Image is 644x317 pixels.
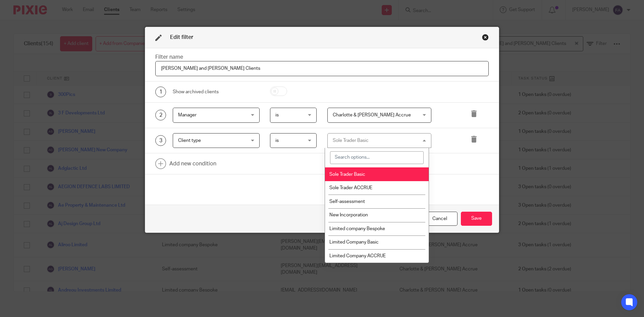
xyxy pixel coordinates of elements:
div: Show archived clients [173,89,260,95]
span: Charlotte & [PERSON_NAME] Accrue [333,113,411,117]
span: is [275,113,279,117]
span: is [275,138,279,143]
input: Search options... [330,151,424,164]
span: Self-assessment [329,199,365,204]
span: Sole Trader Basic [329,172,365,177]
span: Edit filter [170,35,193,40]
input: Filter name [155,61,489,76]
label: Filter name [155,54,183,60]
button: Save [461,212,492,226]
div: 3 [155,135,166,146]
div: Close this dialog window [422,212,458,226]
span: Manager [178,113,197,117]
span: New Incorporation [329,213,368,217]
div: Close this dialog window [482,34,489,41]
span: Sole Trader ACCRUE [329,186,372,190]
span: Limited Company Basic [329,240,379,245]
span: Client type [178,138,201,143]
span: Limited Company ACCRUE [329,254,386,258]
span: Limited company Bespoke [329,226,385,231]
div: 2 [155,110,166,120]
div: 1 [155,87,166,97]
div: Sole Trader Basic [333,138,369,143]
